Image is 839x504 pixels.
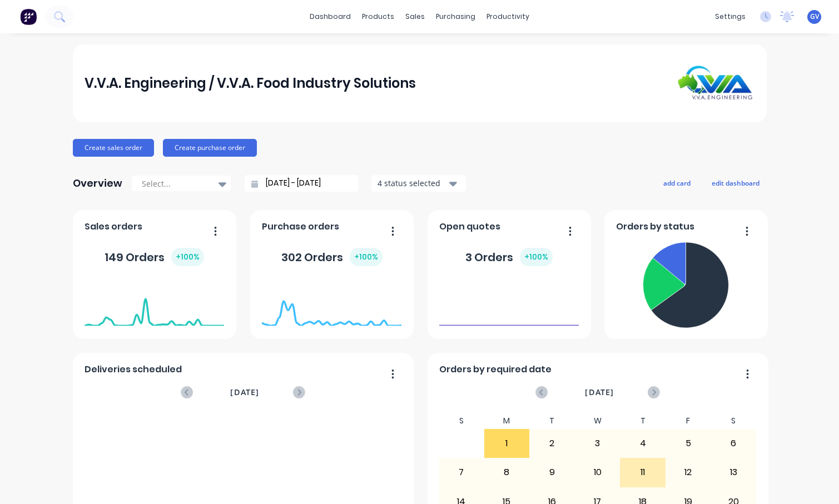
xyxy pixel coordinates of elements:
[666,458,711,486] div: 12
[281,248,383,266] div: 302 Orders
[666,430,711,457] div: 5
[711,458,756,486] div: 13
[356,8,400,25] div: products
[430,8,481,25] div: purchasing
[20,8,37,25] img: Factory
[709,8,751,25] div: settings
[530,430,574,457] div: 2
[616,220,694,233] span: Orders by status
[485,458,529,486] div: 8
[585,386,614,398] span: [DATE]
[465,248,553,266] div: 3 Orders
[677,66,754,101] img: V.V.A. Engineering / V.V.A. Food Industry Solutions
[575,458,620,486] div: 10
[439,458,484,486] div: 7
[85,363,182,376] span: Deliveries scheduled
[481,8,535,25] div: productivity
[105,248,204,266] div: 149 Orders
[85,220,142,233] span: Sales orders
[485,430,529,457] div: 1
[73,139,154,157] button: Create sales order
[400,8,430,25] div: sales
[378,177,448,189] div: 4 status selected
[163,139,257,157] button: Create purchase order
[520,248,553,266] div: + 100 %
[575,430,620,457] div: 3
[810,12,819,22] span: GV
[656,176,698,190] button: add card
[350,248,383,266] div: + 100 %
[711,430,756,457] div: 6
[620,458,665,486] div: 11
[529,413,575,429] div: T
[439,220,500,233] span: Open quotes
[171,248,204,266] div: + 100 %
[304,8,356,25] a: dashboard
[230,386,259,398] span: [DATE]
[575,413,620,429] div: W
[530,458,574,486] div: 9
[439,363,552,376] span: Orders by required date
[484,413,530,429] div: M
[73,172,122,194] div: Overview
[371,175,466,192] button: 4 status selected
[704,176,767,190] button: edit dashboard
[439,413,484,429] div: S
[85,72,416,94] div: V.V.A. Engineering / V.V.A. Food Industry Solutions
[620,430,665,457] div: 4
[711,413,756,429] div: S
[666,413,711,429] div: F
[620,413,666,429] div: T
[262,220,339,233] span: Purchase orders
